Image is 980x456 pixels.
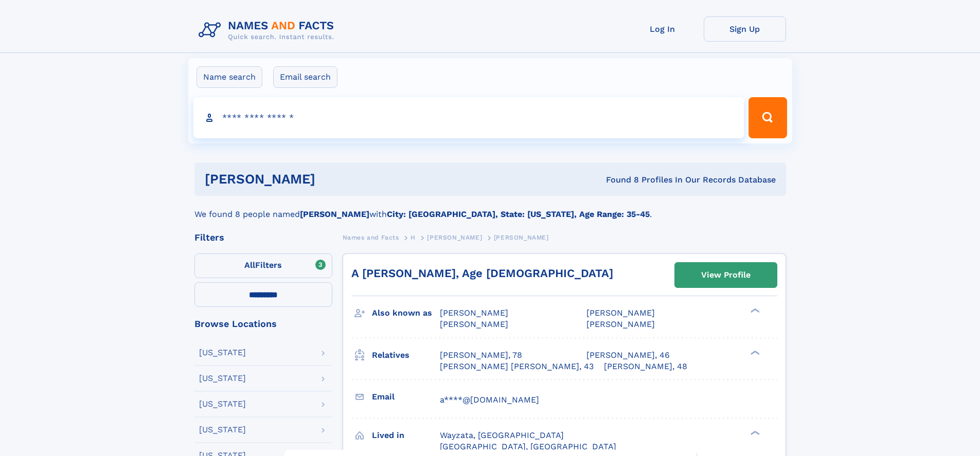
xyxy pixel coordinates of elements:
[494,234,549,241] span: [PERSON_NAME]
[372,388,440,406] h3: Email
[300,209,369,219] b: [PERSON_NAME]
[440,308,508,318] span: [PERSON_NAME]
[704,16,786,42] a: Sign Up
[194,319,332,329] div: Browse Locations
[387,209,650,219] b: City: [GEOGRAPHIC_DATA], State: [US_STATE], Age Range: 35-45
[244,260,255,270] span: All
[194,196,786,221] div: We found 8 people named with .
[411,231,416,244] a: H
[372,304,440,322] h3: Also known as
[199,349,246,357] div: [US_STATE]
[427,231,482,244] a: [PERSON_NAME]
[701,263,751,287] div: View Profile
[440,430,564,440] span: Wayzata, [GEOGRAPHIC_DATA]
[194,253,332,278] label: Filters
[427,234,482,241] span: [PERSON_NAME]
[199,374,246,382] div: [US_STATE]
[440,319,508,329] span: [PERSON_NAME]
[440,361,594,372] a: [PERSON_NAME] [PERSON_NAME], 43
[194,16,343,44] img: Logo Names and Facts
[621,16,704,42] a: Log In
[604,361,687,372] a: [PERSON_NAME], 48
[749,97,787,138] button: Search Button
[199,400,246,408] div: [US_STATE]
[748,349,760,356] div: ❯
[351,267,613,280] a: A [PERSON_NAME], Age [DEMOGRAPHIC_DATA]
[197,66,262,88] label: Name search
[586,350,670,361] a: [PERSON_NAME], 46
[748,307,760,314] div: ❯
[193,97,744,138] input: search input
[343,231,399,244] a: Names and Facts
[205,173,461,186] h1: [PERSON_NAME]
[199,426,246,434] div: [US_STATE]
[372,346,440,364] h3: Relatives
[440,350,522,361] a: [PERSON_NAME], 78
[460,174,776,186] div: Found 8 Profiles In Our Records Database
[675,263,777,287] a: View Profile
[194,233,332,242] div: Filters
[273,66,337,88] label: Email search
[586,319,655,329] span: [PERSON_NAME]
[411,234,416,241] span: H
[748,429,760,436] div: ❯
[372,427,440,444] h3: Lived in
[440,442,616,451] span: [GEOGRAPHIC_DATA], [GEOGRAPHIC_DATA]
[586,308,655,318] span: [PERSON_NAME]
